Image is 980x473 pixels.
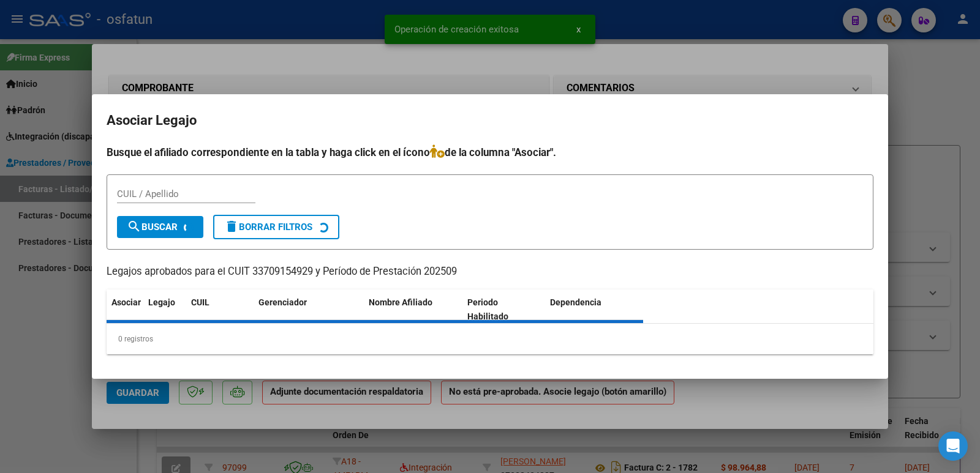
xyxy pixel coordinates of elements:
span: CUIL [191,297,209,307]
span: Dependencia [550,297,601,307]
datatable-header-cell: Gerenciador [254,289,364,330]
div: 0 registros [107,324,873,354]
mat-icon: delete [224,219,239,234]
p: Legajos aprobados para el CUIT 33709154929 y Período de Prestación 202509 [107,264,873,280]
h4: Busque el afiliado correspondiente en la tabla y haga click en el ícono de la columna "Asociar". [107,144,873,160]
span: Buscar [127,222,178,233]
datatable-header-cell: Dependencia [545,289,644,330]
h2: Asociar Legajo [107,109,873,132]
datatable-header-cell: CUIL [186,289,254,330]
mat-icon: search [127,219,141,234]
span: Gerenciador [258,297,307,307]
span: Periodo Habilitado [467,297,508,321]
button: Buscar [117,216,203,238]
span: Legajo [148,297,175,307]
datatable-header-cell: Legajo [143,289,186,330]
button: Borrar Filtros [213,215,339,239]
datatable-header-cell: Nombre Afiliado [364,289,462,330]
span: Borrar Filtros [224,222,312,233]
datatable-header-cell: Asociar [107,289,143,330]
span: Nombre Afiliado [369,297,432,307]
div: Open Intercom Messenger [938,431,968,461]
datatable-header-cell: Periodo Habilitado [462,289,545,330]
span: Asociar [111,297,141,307]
